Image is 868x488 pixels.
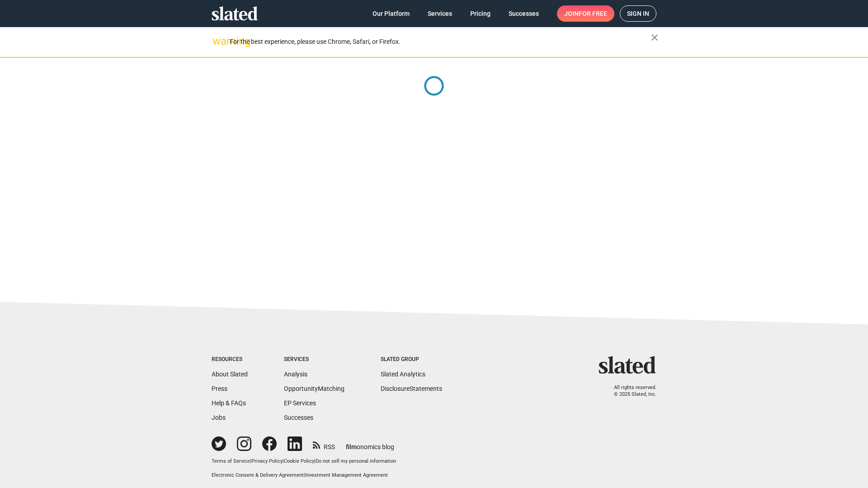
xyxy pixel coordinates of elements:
[463,5,498,22] a: Pricing
[627,6,649,21] span: Sign in
[557,5,614,22] a: Joinfor free
[212,399,246,407] a: Help & FAQs
[420,5,459,22] a: Services
[284,458,314,464] a: Cookie Policy
[304,472,305,478] span: |
[381,371,425,378] a: Slated Analytics
[251,458,283,464] a: Privacy Policy
[284,371,307,378] a: Analysis
[381,385,442,392] a: DisclosureStatements
[373,5,410,22] span: Our Platform
[283,458,284,464] span: |
[470,5,491,22] span: Pricing
[313,437,335,451] a: RSS
[365,5,417,22] a: Our Platform
[649,32,660,43] mat-icon: close
[564,5,607,22] span: Join
[428,5,452,22] span: Services
[212,385,227,392] a: Press
[579,5,607,22] span: for free
[381,356,442,363] div: Slated Group
[346,443,357,450] span: film
[284,414,313,421] a: Successes
[284,356,344,363] div: Services
[501,5,546,22] a: Successes
[346,436,394,451] a: filmonomics blog
[305,472,388,478] a: Investment Management Agreement
[314,458,316,464] span: |
[212,472,304,478] a: Electronic Consent & Delivery Agreement
[620,5,656,22] a: Sign in
[604,385,656,398] p: All rights reserved. © 2025 Slated, Inc.
[284,399,316,407] a: EP Services
[212,371,248,378] a: About Slated
[316,458,396,465] button: Do not sell my personal information
[250,458,251,464] span: |
[230,36,651,48] div: For the best experience, please use Chrome, Safari, or Firefox.
[212,458,250,464] a: Terms of Service
[284,385,344,392] a: OpportunityMatching
[509,5,539,22] span: Successes
[212,36,223,47] mat-icon: warning
[212,414,226,421] a: Jobs
[212,356,248,363] div: Resources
